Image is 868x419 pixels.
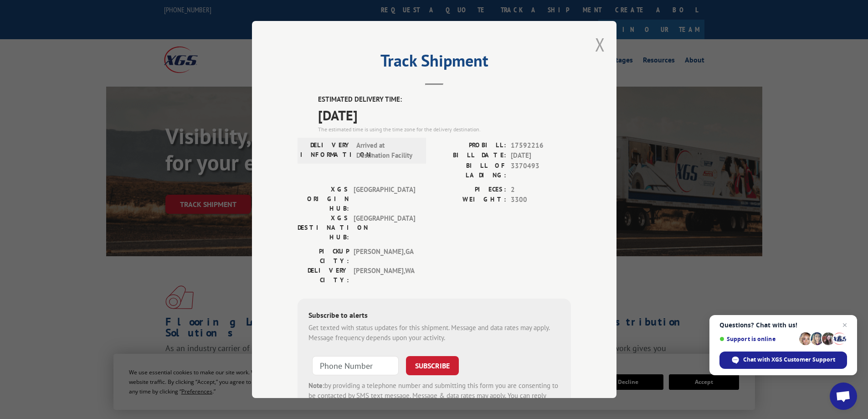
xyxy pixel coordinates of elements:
label: PIECES: [434,185,506,195]
label: DELIVERY INFORMATION: [300,140,352,161]
span: [GEOGRAPHIC_DATA] [354,213,415,242]
span: Chat with XGS Customer Support [719,352,847,369]
strong: Note: [308,381,324,390]
span: 2 [511,185,571,195]
input: Phone Number [312,356,399,375]
span: 3370493 [511,161,571,180]
button: Close modal [595,32,605,57]
span: [DATE] [511,150,571,161]
span: 17592216 [511,140,571,151]
label: BILL OF LADING: [434,161,506,180]
span: [PERSON_NAME] , WA [354,266,415,285]
span: [DATE] [318,105,571,125]
label: DELIVERY CITY: [298,266,349,285]
label: ESTIMATED DELIVERY TIME: [318,94,571,105]
label: WEIGHT: [434,195,506,205]
div: The estimated time is using the time zone for the delivery destination. [318,125,571,134]
label: PROBILL: [434,140,506,151]
span: Chat with XGS Customer Support [743,356,835,364]
span: 3300 [511,195,571,205]
div: by providing a telephone number and submitting this form you are consenting to be contacted by SM... [308,381,560,412]
div: Subscribe to alerts [308,310,560,323]
h2: Track Shipment [298,54,571,72]
label: XGS ORIGIN HUB: [298,185,349,213]
a: Open chat [830,383,857,410]
label: XGS DESTINATION HUB: [298,213,349,242]
span: Support is online [719,336,796,342]
span: Arrived at Destination Facility [356,140,418,161]
div: Get texted with status updates for this shipment. Message and data rates may apply. Message frequ... [308,323,560,343]
label: BILL DATE: [434,150,506,161]
button: SUBSCRIBE [406,356,459,375]
span: Questions? Chat with us! [719,321,847,329]
span: [PERSON_NAME] , GA [354,247,415,266]
label: PICKUP CITY: [298,247,349,266]
span: [GEOGRAPHIC_DATA] [354,185,415,213]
